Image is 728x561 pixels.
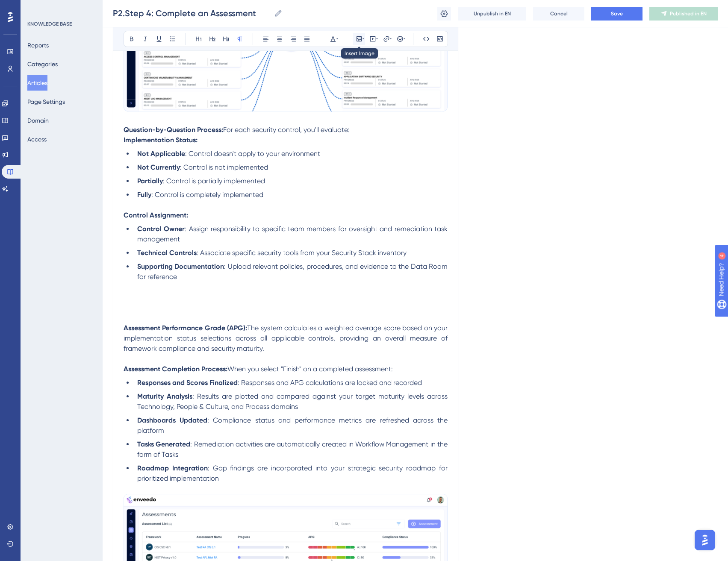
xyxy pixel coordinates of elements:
button: Page Settings [27,94,65,109]
button: Categories [27,56,58,72]
strong: Implementation Status: [124,136,197,144]
button: Unpublish in EN [458,7,526,21]
span: : Control is not implemented [180,163,268,171]
div: KNOWLEDGE BASE [27,21,72,27]
span: : Control is partially implemented [163,177,265,185]
span: : Assign responsibility to specific team members for oversight and remediation task management [137,225,449,243]
span: : Responses and APG calculations are locked and recorded [238,379,422,387]
strong: Not Applicable [137,150,185,158]
span: : Remediation activities are automatically created in Workflow Management in the form of Tasks [137,440,449,458]
span: Save [611,10,623,17]
strong: Control Assignment: [124,211,188,219]
span: Published in EN [670,10,707,17]
button: Published in EN [649,7,718,21]
strong: Question-by-Question Process: [124,126,223,134]
strong: Assessment Performance Grade (APG): [124,324,247,332]
strong: Dashboards Updated [137,416,207,424]
strong: Assessment Completion Process: [124,365,227,373]
span: : Upload relevant policies, procedures, and evidence to the Data Room for reference [137,262,449,281]
button: Save [591,7,643,21]
button: Access [27,132,47,147]
strong: Not Currently [137,163,180,171]
span: When you select "Finish" on a completed assessment: [227,365,393,373]
span: : Gap findings are incorporated into your strategic security roadmap for prioritized implementation [137,464,449,482]
strong: Technical Controls [137,249,197,257]
strong: Responses and Scores Finalized [137,379,238,387]
iframe: UserGuiding AI Assistant Launcher [692,527,718,553]
span: : Associate specific security tools from your Security Stack inventory [197,249,407,257]
strong: Supporting Documentation [137,262,224,270]
strong: Fully [137,191,151,199]
span: : Compliance status and performance metrics are refreshed across the platform [137,416,449,435]
span: For each security control, you'll evaluate: [223,126,350,134]
span: Cancel [550,10,568,17]
strong: Control Owner [137,225,185,233]
button: Articles [27,75,47,91]
button: Cancel [533,7,584,21]
span: The system calculates a weighted average score based on your implementation status selections acr... [124,324,449,352]
span: : Control doesn't apply to your environment [185,150,320,158]
span: Unpublish in EN [474,10,511,17]
div: 4 [59,4,62,11]
input: Article Name [113,7,271,19]
strong: Tasks Generated [137,440,190,448]
strong: Roadmap Integration [137,464,208,472]
span: Need Help? [20,2,53,12]
span: : Control is completely implemented [151,191,263,199]
strong: Maturity Analysis [137,392,192,400]
button: Domain [27,113,49,128]
strong: Partially [137,177,163,185]
button: Reports [27,38,49,53]
span: : Results are plotted and compared against your target maturity levels across Technology, People ... [137,392,449,411]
